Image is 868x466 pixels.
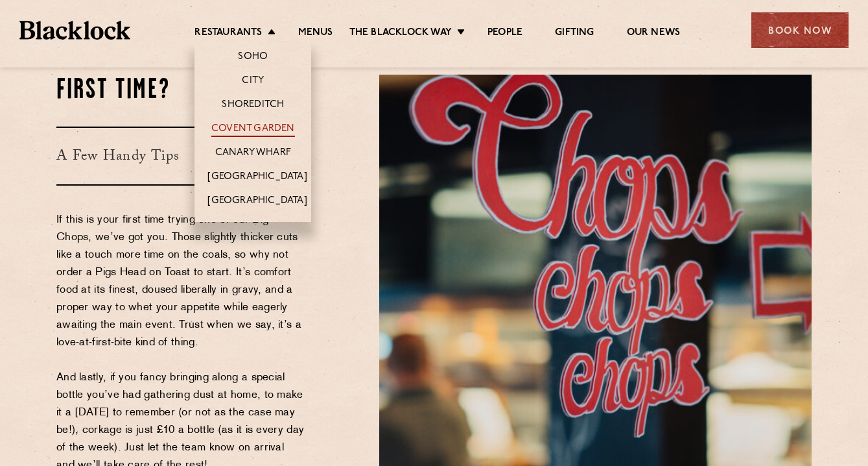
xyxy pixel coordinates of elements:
a: The Blacklock Way [349,27,452,41]
a: Shoreditch [222,99,284,113]
a: [GEOGRAPHIC_DATA] [207,171,307,185]
a: Our News [627,27,681,41]
a: Restaurants [194,27,262,41]
a: [GEOGRAPHIC_DATA] [207,195,307,209]
a: People [487,27,522,41]
a: Menus [298,27,333,41]
div: Book Now [751,12,849,48]
img: BL_Textured_Logo-footer-cropped.svg [19,21,130,40]
a: City [242,75,264,89]
a: Covent Garden [211,123,295,137]
h3: A Few Handy Tips [56,127,305,186]
a: Gifting [555,27,594,41]
h2: First Time? [56,75,305,107]
a: Soho [238,51,268,65]
a: Canary Wharf [215,147,291,161]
